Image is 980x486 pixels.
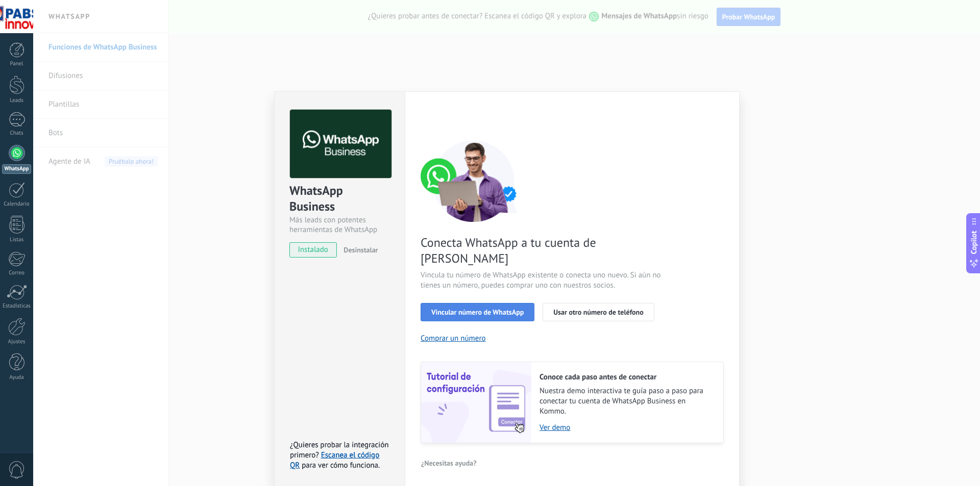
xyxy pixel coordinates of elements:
[2,303,32,310] div: Estadísticas
[969,231,979,254] span: Copilot
[421,270,664,291] span: Vincula tu número de WhatsApp existente o conecta uno nuevo. Si aún no tienes un número, puedes c...
[289,183,390,215] div: WhatsApp Business
[540,372,713,382] h2: Conoce cada paso antes de conectar
[421,235,664,266] span: Conecta WhatsApp a tu cuenta de [PERSON_NAME]
[302,461,380,470] span: para ver cómo funciona.
[339,242,378,258] button: Desinstalar
[2,339,32,345] div: Ajustes
[2,61,32,67] div: Panel
[2,164,31,174] div: WhatsApp
[344,245,378,254] span: Desinstalar
[290,110,391,178] img: logo_main.png
[540,423,713,432] a: Ver demo
[2,97,32,104] div: Leads
[290,440,389,460] span: ¿Quieres probar la integración primero?
[290,242,336,258] span: instalado
[421,140,528,222] img: connect number
[289,215,390,235] div: Más leads con potentes herramientas de WhatsApp
[2,237,32,243] div: Listas
[421,334,486,343] button: Comprar un número
[290,450,379,470] a: Escanea el código QR
[2,270,32,276] div: Correo
[421,303,534,321] button: Vincular número de WhatsApp
[543,303,654,321] button: Usar otro número de teléfono
[2,130,32,137] div: Chats
[431,309,524,316] span: Vincular número de WhatsApp
[553,309,643,316] span: Usar otro número de teléfono
[2,201,32,208] div: Calendario
[421,459,477,467] span: ¿Necesitas ayuda?
[540,386,713,417] span: Nuestra demo interactiva te guía paso a paso para conectar tu cuenta de WhatsApp Business en Kommo.
[421,455,477,471] button: ¿Necesitas ayuda?
[2,374,32,381] div: Ayuda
